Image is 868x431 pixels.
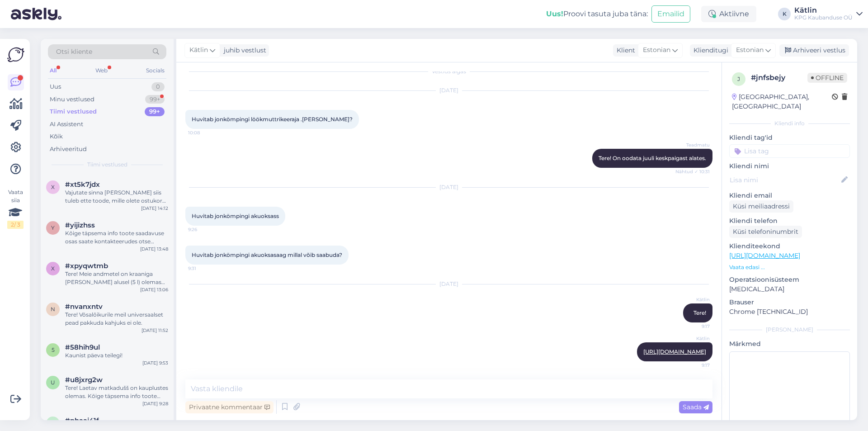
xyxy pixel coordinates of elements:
[729,326,850,334] div: [PERSON_NAME]
[7,188,24,229] div: Vaata siia
[732,92,832,111] div: [GEOGRAPHIC_DATA], [GEOGRAPHIC_DATA]
[65,311,168,327] div: Tere! Võsalõikurile meil universaalset pead pakkuda kahjuks ei ole.
[141,205,168,212] div: [DATE] 14:12
[220,46,266,55] div: juhib vestlust
[188,265,222,272] span: 9:31
[65,229,168,246] div: Kõige täpsema info toote saadavuse osas saate kontakteerudes otse kauplusega. Kaupluste numbrid o...
[87,161,127,169] span: Tiimi vestlused
[729,263,850,271] p: Vaata edasi ...
[50,132,63,141] div: Kõik
[151,82,165,91] div: 0
[676,335,710,342] span: Kätlin
[185,67,712,76] div: Vestlus algas
[56,47,92,57] span: Otsi kliente
[729,144,850,158] input: Lisa tag
[7,46,24,63] img: Askly Logo
[729,339,850,349] p: Märkmed
[48,65,58,76] div: All
[188,226,222,233] span: 9:26
[51,265,55,272] span: x
[7,221,24,229] div: 2 / 3
[145,107,165,116] div: 99+
[751,72,807,83] div: # jnfsbejy
[51,184,55,190] span: x
[729,275,850,284] p: Operatsioonisüsteem
[192,251,342,258] span: Huvitab jonkömpingi akuoksasaag millal võib saabuda?
[65,417,99,425] span: #phaaj41f
[729,200,793,213] div: Küsi meiliaadressi
[65,270,168,286] div: Tere! Meie andmetel on kraaniga [PERSON_NAME] alusel (5 l) olemas [GEOGRAPHIC_DATA] kaupluses. Kõ...
[145,95,165,104] div: 99+
[50,107,97,116] div: Tiimi vestlused
[729,226,802,238] div: Küsi telefoninumbrit
[185,280,712,288] div: [DATE]
[185,401,274,413] div: Privaatne kommentaar
[676,142,710,148] span: Teadmatu
[142,400,168,407] div: [DATE] 9:28
[142,360,168,366] div: [DATE] 9:53
[51,379,55,386] span: u
[613,46,635,55] div: Klient
[50,82,61,91] div: Uus
[140,246,168,252] div: [DATE] 13:48
[65,376,103,384] span: #u8jxrg2w
[730,175,840,185] input: Lisa nimi
[52,346,55,353] span: 5
[729,284,850,294] p: [MEDICAL_DATA]
[676,296,710,303] span: Kätlin
[736,45,764,55] span: Estonian
[729,298,850,307] p: Brauser
[651,5,690,23] button: Emailid
[65,189,168,205] div: Vajutate sinna [PERSON_NAME] siis tuleb ette toode, mille olete ostukorvi pannud [PERSON_NAME] on...
[546,9,563,18] b: Uus!
[65,384,168,400] div: Tere! Laetav matkadušš on kauplustes olemas. Kõige täpsema info toote saadavuse osas saate kontak...
[729,307,850,317] p: Chrome [TECHNICAL_ID]
[189,45,208,55] span: Kätlin
[778,8,791,20] div: K
[50,95,94,104] div: Minu vestlused
[65,262,108,270] span: #xpyqwtmb
[51,224,55,231] span: y
[185,183,712,191] div: [DATE]
[51,420,55,426] span: p
[643,348,706,355] a: [URL][DOMAIN_NAME]
[65,343,100,351] span: #58hih9ul
[192,213,279,219] span: Huvitab jonkömpingi akuoksass
[676,323,710,330] span: 9:17
[701,6,756,22] div: Aktiivne
[779,44,849,57] div: Arhiveeri vestlus
[51,306,55,313] span: n
[729,119,850,128] div: Kliendi info
[729,161,850,171] p: Kliendi nimi
[729,133,850,142] p: Kliendi tag'id
[94,65,109,76] div: Web
[142,327,168,334] div: [DATE] 11:52
[140,286,168,293] div: [DATE] 13:06
[65,351,168,360] div: Kaunist päeva teilegi!
[729,242,850,251] p: Klienditeekond
[50,120,83,129] div: AI Assistent
[185,86,712,95] div: [DATE]
[144,65,166,76] div: Socials
[729,216,850,226] p: Kliendi telefon
[676,362,710,369] span: 9:17
[683,403,709,411] span: Saada
[729,191,850,200] p: Kliendi email
[65,180,100,189] span: #xt5k7jdx
[794,7,863,21] a: KätlinKPG Kaubanduse OÜ
[599,155,706,161] span: Tere! On oodata juuli keskpaigast alates.
[807,73,847,83] span: Offline
[65,303,103,311] span: #nvanxntv
[188,129,222,136] span: 10:08
[675,168,710,175] span: Nähtud ✓ 10:31
[50,145,87,154] div: Arhiveeritud
[794,14,853,21] div: KPG Kaubanduse OÜ
[794,7,853,14] div: Kätlin
[693,309,706,316] span: Tere!
[192,116,353,123] span: Huvitab jonkömpingi löökmuttrikeeraja .[PERSON_NAME]?
[737,76,740,82] span: j
[729,251,800,260] a: [URL][DOMAIN_NAME]
[690,46,728,55] div: Klienditugi
[546,9,648,19] div: Proovi tasuta juba täna:
[643,45,670,55] span: Estonian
